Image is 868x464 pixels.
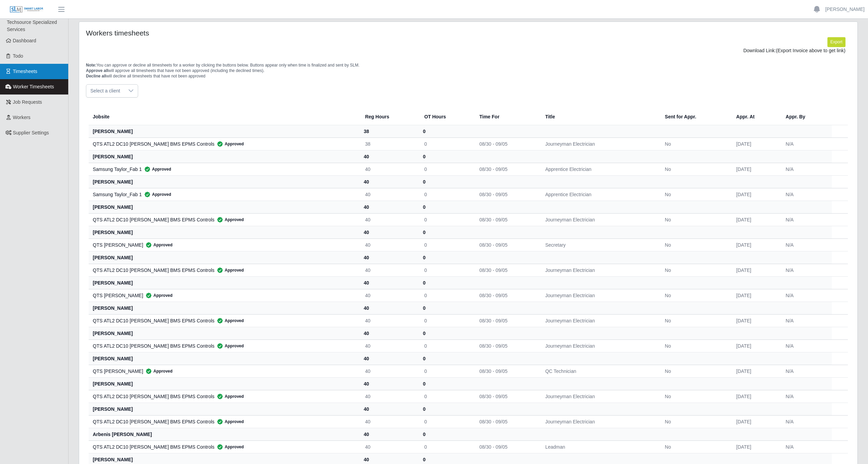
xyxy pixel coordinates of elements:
td: N/A [780,339,832,352]
th: 0 [419,428,474,440]
td: 38 [359,137,418,150]
td: N/A [780,163,832,175]
th: 40 [359,226,418,238]
td: 08/30 - 09/05 [474,289,540,302]
th: 0 [419,403,474,415]
th: [PERSON_NAME] [89,302,359,314]
th: 40 [359,276,418,289]
th: 40 [359,377,418,390]
th: 0 [419,251,474,264]
td: N/A [780,213,832,226]
td: 08/30 - 09/05 [474,314,540,327]
td: No [659,415,731,428]
th: 0 [419,125,474,137]
h4: Workers timesheets [86,29,399,37]
th: [PERSON_NAME] [89,251,359,264]
td: 08/30 - 09/05 [474,339,540,352]
span: Approved [142,166,171,173]
th: 0 [419,150,474,163]
td: 40 [359,289,418,302]
div: QTS [PERSON_NAME] [93,368,354,375]
td: 08/30 - 09/05 [474,238,540,251]
th: Reg Hours [359,108,418,125]
span: Approved [215,267,244,274]
td: 40 [359,213,418,226]
td: 0 [419,339,474,352]
td: 0 [419,440,474,453]
td: 08/30 - 09/05 [474,365,540,377]
img: SLM Logo [10,6,44,13]
td: No [659,137,731,150]
td: Journeyman Electrician [540,137,660,150]
td: 40 [359,365,418,377]
td: 08/30 - 09/05 [474,264,540,276]
th: [PERSON_NAME] [89,201,359,213]
span: Todo [13,53,23,59]
td: 40 [359,264,418,276]
td: [DATE] [731,314,780,327]
td: 08/30 - 09/05 [474,415,540,428]
td: Journeyman Electrician [540,264,660,276]
td: 08/30 - 09/05 [474,440,540,453]
td: No [659,314,731,327]
div: QTS ATL2 DC10 [PERSON_NAME] BMS EPMS Controls [93,444,354,450]
td: 08/30 - 09/05 [474,137,540,150]
div: QTS ATL2 DC10 [PERSON_NAME] BMS EPMS Controls [93,267,354,274]
th: Jobsite [89,108,359,125]
td: 08/30 - 09/05 [474,390,540,403]
div: Samsung Taylor_Fab 1 [93,166,354,173]
td: 40 [359,440,418,453]
th: [PERSON_NAME] [89,175,359,188]
td: No [659,264,731,276]
td: 0 [419,213,474,226]
td: No [659,238,731,251]
th: 40 [359,327,418,339]
th: 40 [359,403,418,415]
td: 0 [419,415,474,428]
span: Approved [215,317,244,324]
th: 0 [419,352,474,365]
th: Appr. By [780,108,832,125]
td: 40 [359,314,418,327]
td: 0 [419,264,474,276]
td: No [659,440,731,453]
th: 0 [419,276,474,289]
td: [DATE] [731,339,780,352]
th: 40 [359,352,418,365]
td: 0 [419,289,474,302]
td: N/A [780,188,832,201]
td: N/A [780,289,832,302]
th: [PERSON_NAME] [89,327,359,339]
td: Leadman [540,440,660,453]
td: [DATE] [731,163,780,175]
span: Job Requests [13,99,42,105]
td: Journeyman Electrician [540,390,660,403]
span: Approved [215,444,244,450]
td: N/A [780,264,832,276]
th: 0 [419,302,474,314]
td: 0 [419,188,474,201]
th: 0 [419,226,474,238]
div: QTS ATL2 DC10 [PERSON_NAME] BMS EPMS Controls [93,418,354,425]
td: No [659,289,731,302]
span: Approved [215,418,244,425]
span: Workers [13,115,31,120]
td: N/A [780,415,832,428]
th: OT Hours [419,108,474,125]
td: No [659,213,731,226]
div: Samsung Taylor_Fab 1 [93,191,354,198]
th: 38 [359,125,418,137]
div: QTS ATL2 DC10 [PERSON_NAME] BMS EPMS Controls [93,216,354,223]
td: N/A [780,137,832,150]
a: [PERSON_NAME] [825,6,865,13]
span: Approved [143,368,173,375]
span: Approve all [86,68,108,73]
td: [DATE] [731,289,780,302]
th: 40 [359,428,418,440]
td: 0 [419,390,474,403]
span: (Export Invoice above to get link) [776,48,845,53]
th: Sent for Appr. [659,108,731,125]
span: Dashboard [13,38,36,43]
td: N/A [780,365,832,377]
div: QTS [PERSON_NAME] [93,242,354,248]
